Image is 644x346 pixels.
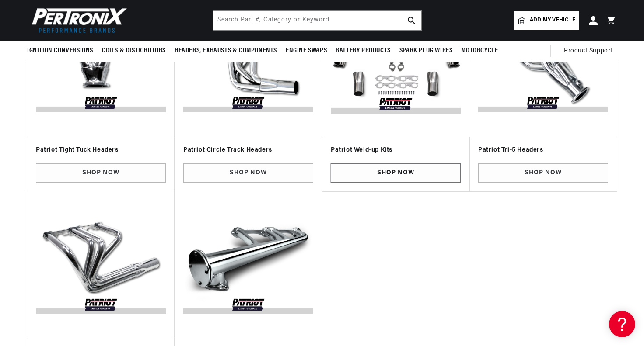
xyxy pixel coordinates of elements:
span: Add my vehicle [530,16,575,24]
a: Shop Now [478,163,608,183]
span: Motorcycle [461,46,498,55]
h3: Patriot Circle Track Headers [183,146,313,155]
span: Headers, Exhausts & Components [175,46,277,55]
h3: Patriot Weld-up Kits [331,146,461,155]
h3: Patriot Tight Tuck Headers [36,146,166,155]
img: Pertronix [27,5,128,35]
a: Shop Now [183,163,313,183]
summary: Engine Swaps [281,41,331,61]
summary: Spark Plug Wires [395,41,457,61]
span: Spark Plug Wires [399,46,453,55]
summary: Motorcycle [457,41,502,61]
summary: Coils & Distributors [98,41,170,61]
summary: Product Support [564,41,617,62]
summary: Battery Products [331,41,395,61]
img: Patriot-Roadster-Sprint-Car-Headers-v1588104199646.jpg [36,200,166,330]
a: Add my vehicle [514,11,579,30]
summary: Ignition Conversions [27,41,98,61]
a: Shop Now [331,163,461,183]
span: Ignition Conversions [27,46,93,55]
span: Coils & Distributors [102,46,166,55]
button: search button [402,11,421,30]
span: Battery Products [336,46,391,55]
summary: Headers, Exhausts & Components [170,41,281,61]
img: Patriot-Lakester-Headers2-v1589993143181.jpg [183,200,313,330]
h3: Patriot Tri-5 Headers [478,146,608,155]
span: Product Support [564,46,612,56]
span: Engine Swaps [286,46,327,55]
a: Shop Now [36,163,166,183]
input: Search Part #, Category or Keyword [213,11,421,30]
